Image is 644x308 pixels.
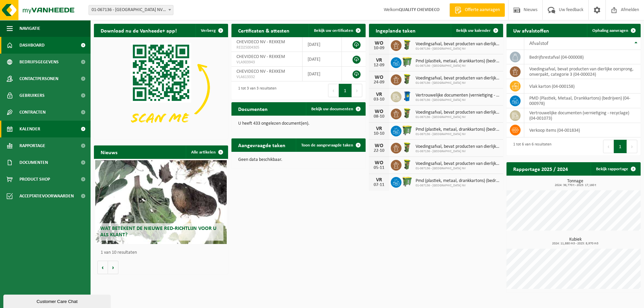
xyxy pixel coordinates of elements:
[416,42,500,47] span: Voedingsafval, bevat producten van dierlijke oorsprong, onverpakt, categorie 3
[401,142,413,153] img: WB-0060-HPE-GN-50
[89,5,173,15] span: 01-067136 - CHEVIDECO NV - REKKEM
[19,171,50,188] span: Product Shop
[236,60,297,65] span: VLA903943
[416,93,500,98] span: Vertrouwelijke documenten (vernietiging - recyclage)
[19,137,45,154] span: Rapportage
[372,97,386,102] div: 03-10
[101,250,225,255] p: 1 van 10 resultaten
[339,84,352,97] button: 1
[95,160,227,244] a: Wat betekent de nieuwe RED-richtlijn voor u als klant?
[506,24,556,37] h2: Uw afvalstoffen
[303,52,341,67] td: [DATE]
[416,127,500,132] span: Pmd (plastiek, metaal, drankkartons) (bedrijven)
[196,24,227,37] button: Verberg
[603,140,614,153] button: Previous
[416,98,500,102] span: 01-067136 - [GEOGRAPHIC_DATA] NV
[309,24,365,37] a: Bekijk uw certificaten
[3,293,112,308] iframe: chat widget
[372,160,386,166] div: WO
[524,64,641,79] td: voedingsafval, bevat producten van dierlijke oorsprong, onverpakt, categorie 3 (04-000024)
[108,261,118,274] button: Volgende
[238,158,359,162] p: Geen data beschikbaar.
[311,107,353,111] span: Bekijk uw documenten
[236,74,297,80] span: VLA613332
[94,145,124,159] h2: Nieuws
[451,24,502,37] a: Bekijk uw kalender
[510,139,551,154] div: 1 tot 6 van 6 resultaten
[94,37,228,138] img: Download de VHEPlus App
[19,154,48,171] span: Documenten
[19,188,74,204] span: Acceptatievoorwaarden
[186,145,227,159] a: Alle artikelen
[506,162,575,175] h2: Rapportage 2025 / 2024
[510,179,641,187] h3: Tonnage
[372,131,386,136] div: 10-10
[524,79,641,94] td: vlak karton (04-000158)
[19,87,45,104] span: Gebruikers
[372,183,386,187] div: 07-11
[416,161,500,167] span: Voedingsafval, bevat producten van dierlijke oorsprong, onverpakt, categorie 3
[416,76,500,81] span: Voedingsafval, bevat producten van dierlijke oorsprong, onverpakt, categorie 3
[401,176,413,187] img: WB-0770-HPE-GN-50
[463,7,501,13] span: Offerte aanvragen
[416,115,500,119] span: 01-067136 - [GEOGRAPHIC_DATA] NV
[401,159,413,170] img: WB-0060-HPE-GN-50
[416,167,500,171] span: 01-067136 - [GEOGRAPHIC_DATA] NV
[401,56,413,68] img: WB-0770-HPE-GN-50
[401,73,413,85] img: WB-0060-HPE-GN-50
[416,178,500,184] span: Pmd (plastiek, metaal, drankkartons) (bedrijven)
[416,149,500,153] span: 01-067136 - [GEOGRAPHIC_DATA] NV
[372,46,386,51] div: 10-09
[314,28,353,33] span: Bekijk uw certificaten
[416,81,500,85] span: 01-067136 - [GEOGRAPHIC_DATA] NV
[19,20,40,37] span: Navigatie
[372,148,386,153] div: 22-10
[401,39,413,51] img: WB-0060-HPE-GN-50
[510,242,641,245] span: 2024: 11,880 m3 - 2025: 8,970 m3
[372,80,386,85] div: 24-09
[201,28,216,33] span: Verberg
[236,40,285,45] span: CHEVIDECO NV - REKKEM
[89,5,173,15] span: 01-067136 - CHEVIDECO NV - REKKEM
[416,64,500,68] span: 01-067136 - [GEOGRAPHIC_DATA] NV
[529,41,548,46] span: Afvalstof
[296,138,365,152] a: Toon de aangevraagde taken
[401,108,413,119] img: WB-0060-HPE-GN-50
[372,92,386,97] div: VR
[97,261,108,274] button: Vorige
[352,84,362,97] button: Next
[416,47,500,51] span: 01-067136 - [GEOGRAPHIC_DATA] NV
[238,121,359,126] p: U heeft 433 ongelezen document(en).
[236,54,285,59] span: CHEVIDECO NV - REKKEM
[236,69,285,74] span: CHEVIDECO NV - REKKEM
[19,54,59,70] span: Bedrijfsgegevens
[416,59,500,64] span: Pmd (plastiek, metaal, drankkartons) (bedrijven)
[19,37,45,54] span: Dashboard
[524,50,641,64] td: bedrijfsrestafval (04-000008)
[372,114,386,119] div: 08-10
[399,7,439,12] strong: QUALITY CHEVIDECO
[449,3,505,17] a: Offerte aanvragen
[306,102,365,116] a: Bekijk uw documenten
[303,37,341,52] td: [DATE]
[510,237,641,245] h3: Kubiek
[614,140,627,153] button: 1
[416,144,500,149] span: Voedingsafval, bevat producten van dierlijke oorsprong, onverpakt, categorie 3
[303,67,341,81] td: [DATE]
[372,109,386,114] div: WO
[591,162,640,176] a: Bekijk rapportage
[372,143,386,148] div: WO
[416,132,500,136] span: 01-067136 - [GEOGRAPHIC_DATA] NV
[524,123,641,137] td: verkoop items (04-001834)
[401,125,413,136] img: WB-0770-HPE-GN-50
[416,184,500,188] span: 01-067136 - [GEOGRAPHIC_DATA] NV
[372,126,386,131] div: VR
[235,83,276,98] div: 1 tot 3 van 3 resultaten
[524,108,641,123] td: vertrouwelijke documenten (vernietiging - recyclage) (04-001073)
[627,140,637,153] button: Next
[524,94,641,108] td: PMD (Plastiek, Metaal, Drankkartons) (bedrijven) (04-000978)
[231,102,274,115] h2: Documenten
[301,143,353,147] span: Toon de aangevraagde taken
[372,177,386,183] div: VR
